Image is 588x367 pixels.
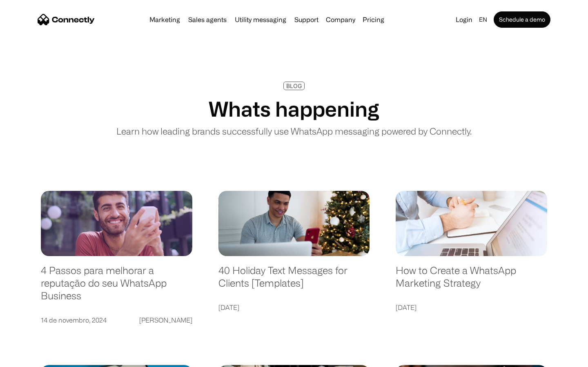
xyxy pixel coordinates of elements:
aside: Language selected: English [8,353,49,364]
a: Schedule a demo [494,11,550,28]
a: Pricing [359,16,388,23]
div: [PERSON_NAME] [139,314,192,326]
a: 4 Passos para melhorar a reputação do seu WhatsApp Business [41,264,192,310]
div: [DATE] [396,302,416,313]
a: Support [291,16,322,23]
a: Sales agents [185,16,230,23]
div: 14 de novembro, 2024 [41,314,107,326]
div: [DATE] [218,302,239,313]
div: en [479,14,487,25]
a: Marketing [146,16,183,23]
ul: Language list [16,353,49,364]
a: How to Create a WhatsApp Marketing Strategy [396,264,547,297]
div: Company [326,14,355,25]
a: Login [452,14,476,25]
p: Learn how leading brands successfully use WhatsApp messaging powered by Connectly. [116,124,472,138]
h1: Whats happening [209,97,379,121]
div: BLOG [286,83,302,89]
a: 40 Holiday Text Messages for Clients [Templates] [218,264,370,297]
a: Utility messaging [232,16,290,23]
